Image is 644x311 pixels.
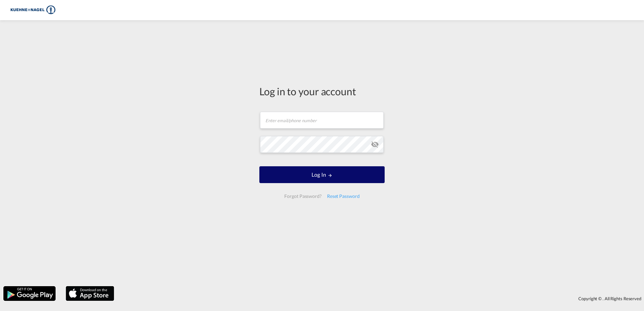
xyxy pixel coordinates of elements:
button: LOGIN [259,166,385,183]
img: 36441310f41511efafde313da40ec4a4.png [10,3,56,18]
div: Log in to your account [259,84,385,98]
img: google.png [3,285,56,302]
input: Enter email/phone number [260,112,384,129]
div: Reset Password [324,190,362,202]
md-icon: icon-eye-off [371,140,379,148]
img: apple.png [65,285,115,302]
div: Forgot Password? [282,190,324,202]
div: Copyright © . All Rights Reserved [118,293,644,304]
